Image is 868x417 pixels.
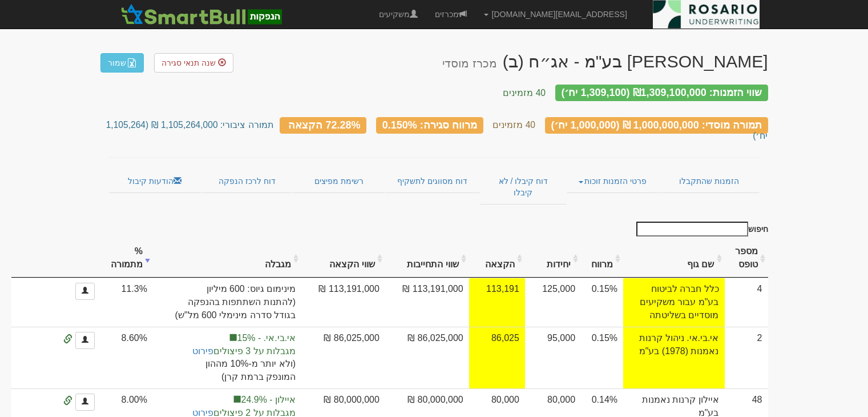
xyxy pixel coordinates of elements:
th: מרווח : activate to sort column ascending [581,239,623,278]
span: מינימום גיוס: 600 מיליון [159,283,296,296]
td: 0.15% [581,327,623,388]
th: שווי הקצאה: activate to sort column ascending [301,239,385,278]
th: שם גוף : activate to sort column ascending [623,239,724,278]
span: (ולא יותר מ-10% מההון המונפק ברמת קרן) [159,358,296,384]
small: 40 מזמינים [492,120,535,130]
td: אחוז הקצאה להצעה זו 90.6% [469,278,525,327]
img: excel-file-white.png [127,58,136,67]
input: חיפוש [636,222,748,236]
a: דוח מסווגים לתשקיף [385,169,480,193]
td: 86,025,000 ₪ [301,327,385,388]
small: מכרז מוסדי [442,57,496,70]
span: אי.בי.אי. - 15% [159,332,296,345]
td: 125,000 [525,278,581,327]
a: שנה תנאי סגירה [154,53,233,73]
td: 4 [725,278,768,327]
a: הודעות קיבול [109,169,201,193]
td: כלל חברה לביטוח בע"מ עבור משקיעים מוסדיים בשליטתה [623,278,724,327]
span: 72.28% הקצאה [288,119,360,130]
small: תמורה ציבורי: 1,105,264,000 ₪ (1,105,264 יח׳) [106,120,768,140]
td: אי.בי.אי. ניהול קרנות נאמנות (1978) בע"מ [623,327,724,388]
small: 40 מזמינים [503,88,546,98]
td: 8.60% [100,327,153,388]
td: 11.3% [100,278,153,327]
span: (להתנות השתתפות בהנפקה בגודל סדרה מינימלי 600 מל"ש) [159,296,296,322]
div: שווי הזמנות: ₪1,309,100,000 (1,309,100 יח׳) [555,85,768,101]
a: הזמנות שהתקבלו [659,169,759,193]
a: שמור [100,53,144,73]
th: שווי התחייבות: activate to sort column ascending [385,239,469,278]
img: SmartBull Logo [118,3,285,26]
td: 0.15% [581,278,623,327]
td: 86,025,000 ₪ [385,327,469,388]
td: 113,191,000 ₪ [385,278,469,327]
a: דוח לרכז הנפקה [201,169,293,193]
td: 113,191,000 ₪ [301,278,385,327]
div: תמורה מוסדי: 1,000,000,000 ₪ (1,000,000 יח׳) [545,117,768,134]
span: איילון - 24.9% [159,394,296,407]
label: חיפוש [632,222,768,236]
span: מגבלות על 3 פיצולים [159,345,296,358]
a: פרטי הזמנות זוכות [567,169,659,193]
a: פירוט [192,346,213,356]
a: רשימת מפיצים [293,169,384,193]
th: מספר טופס: activate to sort column ascending [725,239,768,278]
th: הקצאה: activate to sort column ascending [469,239,525,278]
td: אחוז הקצאה להצעה זו 90.6% [469,327,525,388]
td: 95,000 [525,327,581,388]
div: דניאל פקדונות בע"מ - אג״ח (ב) - הנפקה לציבור [442,52,768,71]
td: 2 [725,327,768,388]
div: מרווח סגירה: 0.150% [376,117,483,134]
th: יחידות: activate to sort column ascending [525,239,581,278]
span: שנה תנאי סגירה [162,58,216,67]
a: דוח קיבלו / לא קיבלו [480,169,566,205]
td: הקצאה בפועל לקבוצת סמארטבול 15%, לתשומת ליבך: עדכון המגבלות ישנה את אפשרויות ההקצאה הסופיות. [153,327,301,388]
th: % מתמורה: activate to sort column ascending [100,239,153,278]
th: מגבלה: activate to sort column ascending [153,239,301,278]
